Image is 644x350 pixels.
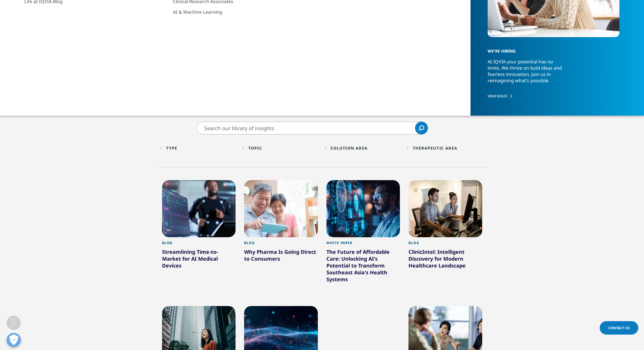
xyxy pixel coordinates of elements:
div: White Paper [326,241,400,248]
a: VIEW ROLES [488,94,619,98]
a: White Paper The Future of Affordable Care: Unlocking AI's Potential to Transform Southeast Asia's... [326,237,400,297]
div: Streamlining Time-to-Market for AI Medical Devices [162,248,236,271]
a: Blog ClinicIntel: Intelligent Discovery for Modern Healthcare Landscape [408,237,482,284]
a: Search [415,122,428,134]
div: Topic facet. [248,145,262,151]
a: Contact Us [600,321,638,335]
input: Search [196,122,428,134]
div: Why Pharma Is Going Direct to Consumers [244,248,318,264]
div: Blog [244,241,318,248]
button: Open Preferences [7,333,21,347]
div: Therapeutic Area facet. [413,145,457,151]
div: Solution Area facet. [330,145,368,151]
div: Blog [408,241,482,248]
div: Blog [162,241,236,248]
svg: Search [418,125,424,131]
p: At IQVIA your potential has no limits. We thrive on bold ideas and fearless innovation. Join us i... [488,59,567,89]
h5: WE'RE HIRING [488,39,613,59]
div: Type facet. [166,145,177,151]
div: ClinicIntel: Intelligent Discovery for Modern Healthcare Landscape [408,248,482,271]
a: Blog Why Pharma Is Going Direct to Consumers [244,237,318,277]
a: AI & Machine Learning [173,9,309,15]
div: The Future of Affordable Care: Unlocking AI's Potential to Transform Southeast Asia's Health Systems [326,248,400,285]
span: Contact Us [608,325,630,330]
a: Blog Streamlining Time-to-Market for AI Medical Devices [162,237,236,284]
